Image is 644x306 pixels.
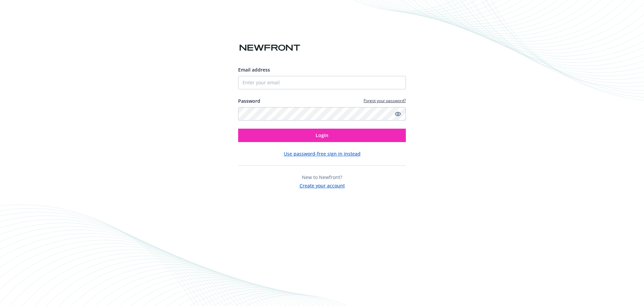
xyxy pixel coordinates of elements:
[238,129,406,142] button: Login
[300,181,345,189] button: Create your account
[238,42,302,54] img: Newfront logo
[238,76,406,89] input: Enter your email
[316,132,328,138] span: Login
[238,67,270,73] span: Email address
[238,97,260,104] label: Password
[302,174,342,180] span: New to Newfront?
[284,150,361,157] button: Use password-free sign in instead
[394,110,402,118] a: Show password
[364,98,406,103] a: Forgot your password?
[238,107,406,121] input: Enter your password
